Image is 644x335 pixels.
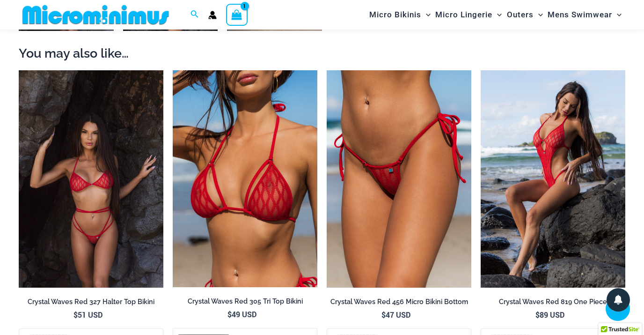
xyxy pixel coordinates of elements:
[507,3,534,27] span: Outers
[19,45,625,61] h2: You may also like…
[433,3,504,27] a: Micro LingerieMenu ToggleMenu Toggle
[327,298,471,310] a: Crystal Waves Red 456 Micro Bikini Bottom
[481,70,625,288] img: Crystal Waves Red 819 One Piece 04
[505,3,545,27] a: OutersMenu ToggleMenu Toggle
[548,3,612,27] span: Mens Swimwear
[19,298,163,310] a: Crystal Waves Red 327 Halter Top Bikini
[19,70,163,288] a: Crystal Waves 327 Halter Top 01Crystal Waves 327 Halter Top 4149 Thong 01Crystal Waves 327 Halter...
[327,70,471,288] a: Crystal Waves 456 Bottom 02Crystal Waves 456 Bottom 01Crystal Waves 456 Bottom 01
[535,310,540,320] span: $
[421,3,431,27] span: Menu Toggle
[73,310,78,320] span: $
[369,3,421,27] span: Micro Bikinis
[19,70,163,288] img: Crystal Waves 327 Halter Top 4149 Thong 01
[190,9,199,21] a: Search icon link
[173,297,317,306] h2: Crystal Waves Red 305 Tri Top Bikini
[381,310,386,320] span: $
[612,3,622,27] span: Menu Toggle
[481,298,625,310] a: Crystal Waves Red 819 One Piece
[173,70,317,287] a: Crystal Waves 305 Tri Top 01Crystal Waves 305 Tri Top 4149 Thong 04Crystal Waves 305 Tri Top 4149...
[481,298,625,306] h2: Crystal Waves Red 819 One Piece
[545,3,624,27] a: Mens SwimwearMenu ToggleMenu Toggle
[19,298,163,306] h2: Crystal Waves Red 327 Halter Top Bikini
[19,4,173,25] img: MM SHOP LOGO FLAT
[481,70,625,288] a: Crystal Waves Red 819 One Piece 04Crystal Waves Red 819 One Piece 03Crystal Waves Red 819 One Pie...
[535,310,564,320] bdi: 89 USD
[173,297,317,309] a: Crystal Waves Red 305 Tri Top Bikini
[381,310,410,320] bdi: 47 USD
[173,70,317,287] img: Crystal Waves 305 Tri Top 01
[227,309,256,319] bdi: 49 USD
[327,298,471,306] h2: Crystal Waves Red 456 Micro Bikini Bottom
[327,70,471,288] img: Crystal Waves 456 Bottom 02
[227,309,232,319] span: $
[435,3,492,27] span: Micro Lingerie
[492,3,502,27] span: Menu Toggle
[73,310,102,320] bdi: 51 USD
[366,1,625,28] nav: Site Navigation
[226,4,248,25] a: View Shopping Cart, 1 items
[208,11,217,19] a: Account icon link
[534,3,543,27] span: Menu Toggle
[367,3,433,27] a: Micro BikinisMenu ToggleMenu Toggle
